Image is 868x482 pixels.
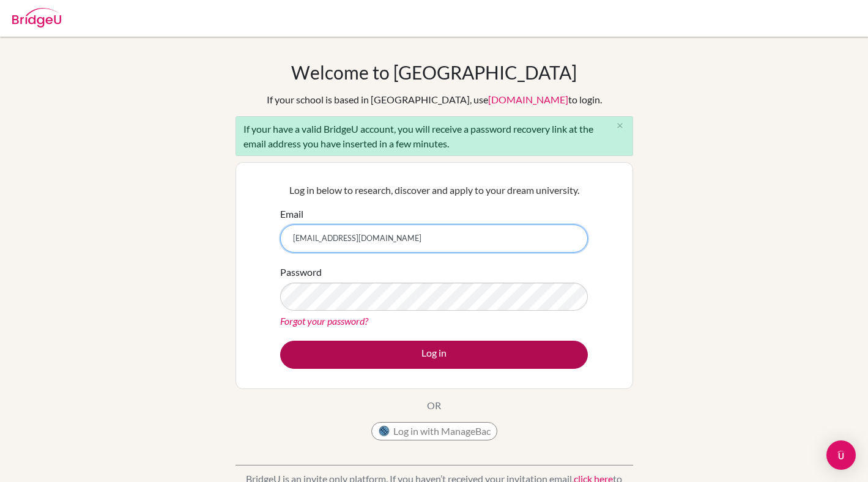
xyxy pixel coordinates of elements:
[280,183,588,198] p: Log in below to research, discover and apply to your dream university.
[615,121,625,130] i: close
[291,61,577,83] h1: Welcome to [GEOGRAPHIC_DATA]
[280,315,368,327] a: Forgot your password?
[488,94,568,105] a: [DOMAIN_NAME]
[427,398,441,413] p: OR
[371,422,497,440] button: Log in with ManageBac
[12,8,61,28] img: Bridge-U
[280,207,303,221] label: Email
[608,117,632,135] button: Close
[280,341,588,369] button: Log in
[826,440,856,470] div: Open Intercom Messenger
[267,92,602,107] div: If your school is based in [GEOGRAPHIC_DATA], use to login.
[280,265,322,280] label: Password
[236,116,633,156] div: If your have a valid BridgeU account, you will receive a password recovery link at the email addr...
